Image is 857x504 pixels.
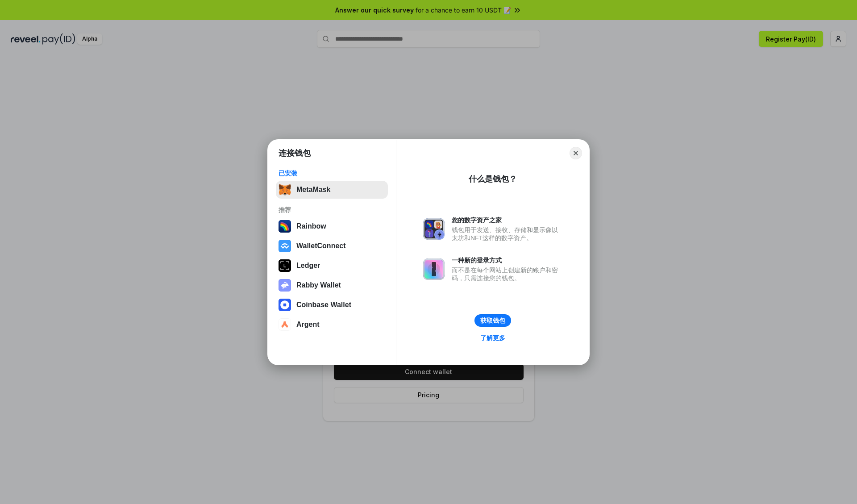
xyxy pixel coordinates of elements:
[276,296,388,314] button: Coinbase Wallet
[423,218,445,240] img: svg+xml,%3Csvg%20xmlns%3D%22http%3A%2F%2Fwww.w3.org%2F2000%2Fsvg%22%20fill%3D%22none%22%20viewBox...
[296,281,341,289] div: Rabby Wallet
[296,186,330,194] div: MetaMask
[279,259,291,272] img: svg+xml,%3Csvg%20xmlns%3D%22http%3A%2F%2Fwww.w3.org%2F2000%2Fsvg%22%20width%3D%2228%22%20height%3...
[296,262,320,270] div: Ledger
[279,318,291,331] img: svg+xml,%3Csvg%20width%3D%2228%22%20height%3D%2228%22%20viewBox%3D%220%200%2028%2028%22%20fill%3D...
[452,226,562,242] div: 钱包用于发送、接收、存储和显示像以太坊和NFT这样的数字资产。
[279,206,385,214] div: 推荐
[452,216,562,224] div: 您的数字资产之家
[423,258,445,280] img: svg+xml,%3Csvg%20xmlns%3D%22http%3A%2F%2Fwww.w3.org%2F2000%2Fsvg%22%20fill%3D%22none%22%20viewBox...
[570,147,582,159] button: Close
[276,316,388,333] button: Argent
[279,220,291,233] img: svg+xml,%3Csvg%20width%3D%22120%22%20height%3D%22120%22%20viewBox%3D%220%200%20120%20120%22%20fil...
[296,321,320,329] div: Argent
[296,222,326,230] div: Rainbow
[296,301,351,309] div: Coinbase Wallet
[276,217,388,235] button: Rainbow
[279,299,291,311] img: svg+xml,%3Csvg%20width%3D%2228%22%20height%3D%2228%22%20viewBox%3D%220%200%2028%2028%22%20fill%3D...
[474,314,511,327] button: 获取钱包
[276,276,388,294] button: Rabby Wallet
[469,174,517,184] div: 什么是钱包？
[279,183,291,196] img: svg+xml,%3Csvg%20fill%3D%22none%22%20height%3D%2233%22%20viewBox%3D%220%200%2035%2033%22%20width%...
[296,242,346,250] div: WalletConnect
[279,240,291,252] img: svg+xml,%3Csvg%20width%3D%2228%22%20height%3D%2228%22%20viewBox%3D%220%200%2028%2028%22%20fill%3D...
[480,334,505,342] div: 了解更多
[276,257,388,275] button: Ledger
[279,279,291,292] img: svg+xml,%3Csvg%20xmlns%3D%22http%3A%2F%2Fwww.w3.org%2F2000%2Fsvg%22%20fill%3D%22none%22%20viewBox...
[452,266,562,282] div: 而不是在每个网站上创建新的账户和密码，只需连接您的钱包。
[276,181,388,199] button: MetaMask
[475,332,511,344] a: 了解更多
[480,317,505,325] div: 获取钱包
[276,237,388,255] button: WalletConnect
[279,148,311,158] h1: 连接钱包
[452,256,562,264] div: 一种新的登录方式
[279,169,385,177] div: 已安装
